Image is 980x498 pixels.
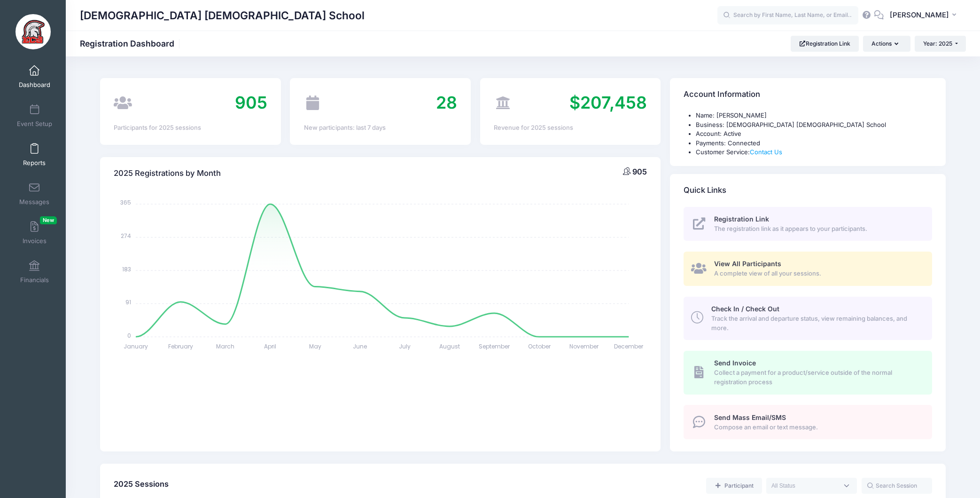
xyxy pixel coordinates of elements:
span: Year: 2025 [923,40,952,47]
span: Compose an email or text message. [714,423,921,432]
span: Dashboard [19,81,50,89]
span: Track the arrival and departure status, view remaining balances, and more. [711,314,921,332]
button: [PERSON_NAME] [884,5,966,26]
h4: 2025 Registrations by Month [114,160,221,187]
span: 905 [235,92,267,113]
span: The registration link as it appears to your participants. [714,224,921,234]
span: Registration Link [714,215,769,223]
tspan: July [399,342,411,350]
li: Customer Service: [696,148,932,157]
a: Registration Link [791,36,859,52]
tspan: November [569,342,599,350]
span: A complete view of all your sessions. [714,269,921,278]
h1: [DEMOGRAPHIC_DATA] [DEMOGRAPHIC_DATA] School [80,5,365,26]
span: Send Mass Email/SMS [714,413,786,421]
input: Search by First Name, Last Name, or Email... [717,6,858,25]
span: 905 [632,167,647,176]
tspan: 183 [122,265,131,273]
a: Reports [12,138,57,171]
a: Send Mass Email/SMS Compose an email or text message. [684,405,932,439]
li: Account: Active [696,129,932,139]
span: Reports [23,159,46,167]
tspan: December [614,342,644,350]
tspan: 365 [120,198,131,206]
a: Add a new manual registration [706,478,762,494]
a: View All Participants A complete view of all your sessions. [684,252,932,286]
img: Evangelical Christian School [16,14,51,49]
a: Dashboard [12,60,57,93]
li: Business: [DEMOGRAPHIC_DATA] [DEMOGRAPHIC_DATA] School [696,120,932,130]
button: Actions [863,36,910,52]
h1: Registration Dashboard [80,39,182,48]
div: Revenue for 2025 sessions [494,123,647,133]
span: Messages [19,198,49,206]
span: New [40,216,57,224]
span: Collect a payment for a product/service outside of the normal registration process [714,368,921,387]
tspan: March [217,342,235,350]
span: Check In / Check Out [711,305,779,313]
tspan: September [479,342,510,350]
a: Send Invoice Collect a payment for a product/service outside of the normal registration process [684,351,932,394]
span: [PERSON_NAME] [890,10,949,20]
tspan: 274 [121,232,131,240]
h4: Account Information [684,81,760,108]
input: Search Session [862,478,932,494]
span: 2025 Sessions [114,479,169,489]
a: Event Setup [12,99,57,132]
a: Financials [12,255,57,288]
h4: Quick Links [684,177,726,204]
a: Registration Link The registration link as it appears to your participants. [684,207,932,241]
tspan: 91 [125,298,131,306]
span: Send Invoice [714,359,756,367]
button: Year: 2025 [915,36,966,52]
a: InvoicesNew [12,216,57,249]
tspan: May [309,342,321,350]
li: Name: [PERSON_NAME] [696,111,932,120]
a: Contact Us [750,148,782,156]
textarea: Search [771,482,838,490]
a: Check In / Check Out Track the arrival and departure status, view remaining balances, and more. [684,297,932,340]
tspan: October [528,342,551,350]
tspan: 0 [127,331,131,339]
a: Messages [12,177,57,210]
span: 28 [436,92,457,113]
span: $207,458 [569,92,647,113]
tspan: January [124,342,148,350]
span: Invoices [23,237,47,245]
span: Event Setup [17,120,52,128]
tspan: February [168,342,193,350]
li: Payments: Connected [696,139,932,148]
div: New participants: last 7 days [304,123,457,133]
tspan: June [353,342,367,350]
span: View All Participants [714,260,781,268]
div: Participants for 2025 sessions [114,123,267,133]
span: Financials [20,276,49,284]
tspan: April [264,342,276,350]
tspan: August [439,342,460,350]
